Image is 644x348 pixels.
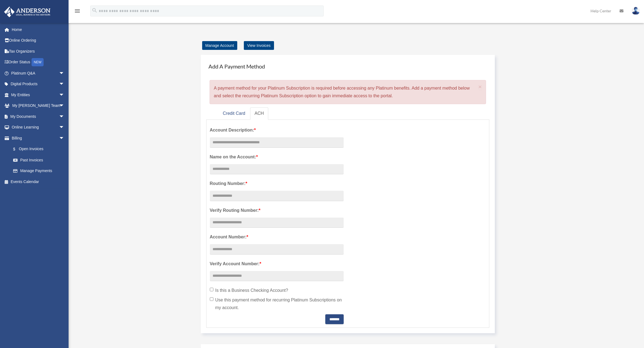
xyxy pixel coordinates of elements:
a: My Documentsarrow_drop_down [4,111,73,122]
a: Order StatusNEW [4,57,73,68]
a: View Invoices [244,41,274,50]
span: × [478,84,482,90]
span: $ [16,146,19,153]
label: Use this payment method for recurring Platinum Subscriptions on my account. [210,296,344,312]
span: arrow_drop_down [59,89,70,101]
a: Digital Productsarrow_drop_down [4,79,73,90]
span: arrow_drop_down [59,122,70,133]
img: Anderson Advisors Platinum Portal [2,7,52,17]
a: Platinum Q&Aarrow_drop_down [4,68,73,79]
label: Account Description: [210,126,344,134]
img: User Pic [632,7,640,15]
label: Verify Routing Number: [210,207,344,214]
a: My Entitiesarrow_drop_down [4,89,73,100]
span: arrow_drop_down [59,68,70,79]
label: Routing Number: [210,180,344,187]
a: menu [74,10,81,14]
label: Name on the Account: [210,153,344,161]
i: search [92,7,98,13]
h4: Add A Payment Method [206,60,490,72]
label: Account Number: [210,233,344,241]
a: ACH [250,107,268,120]
a: Events Calendar [4,176,73,187]
span: arrow_drop_down [59,133,70,144]
input: Use this payment method for recurring Platinum Subscriptions on my account. [210,297,213,301]
a: Tax Organizers [4,46,73,57]
a: $Open Invoices [8,144,73,155]
a: Billingarrow_drop_down [4,133,73,144]
input: Is this a Business Checking Account? [210,288,213,291]
a: Manage Payments [8,166,70,176]
a: Online Learningarrow_drop_down [4,122,73,133]
div: NEW [32,58,44,66]
a: Credit Card [218,107,250,120]
a: Online Ordering [4,35,73,46]
a: Home [4,24,73,35]
label: Is this a Business Checking Account? [210,287,344,294]
a: Past Invoices [8,155,73,166]
label: Verify Account Number: [210,260,344,268]
a: My [PERSON_NAME] Teamarrow_drop_down [4,100,73,111]
i: menu [74,8,81,14]
div: A payment method for your Platinum Subscription is required before accessing any Platinum benefit... [210,80,486,104]
span: arrow_drop_down [59,100,70,112]
span: arrow_drop_down [59,111,70,122]
button: Close [478,84,482,90]
span: arrow_drop_down [59,79,70,90]
a: Manage Account [202,41,237,50]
